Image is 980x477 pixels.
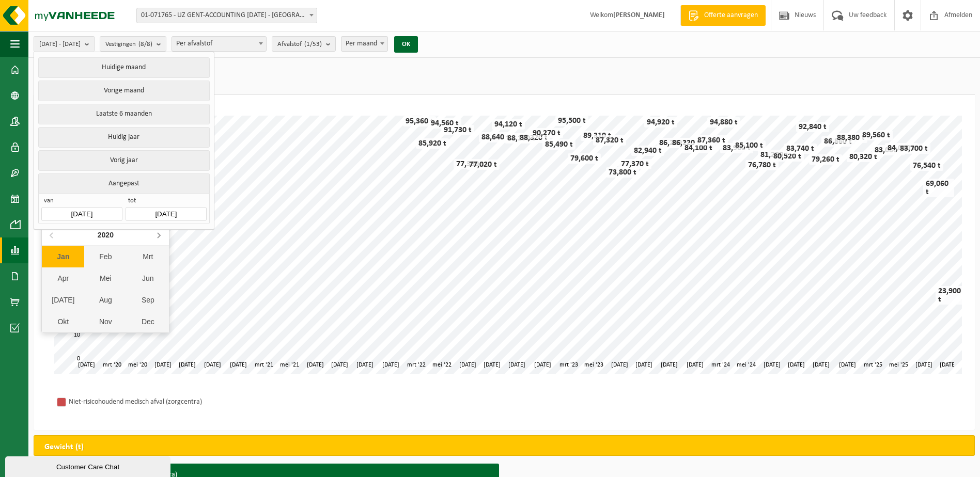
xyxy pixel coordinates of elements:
[304,41,322,47] count: (1/53)
[707,117,740,128] div: 94,880 t
[127,267,169,289] div: Jun
[416,138,449,149] div: 85,920 t
[42,246,84,267] div: Jan
[910,161,943,171] div: 76,540 t
[670,138,703,148] div: 86,220 t
[42,289,84,311] div: [DATE]
[38,127,209,148] button: Huidig jaar
[542,139,575,150] div: 85,490 t
[593,135,626,146] div: 87,320 t
[126,197,206,207] span: tot
[771,151,804,162] div: 80,520 t
[341,37,387,51] span: Per maand
[479,132,512,142] div: 88,640 t
[441,125,474,135] div: 91,730 t
[644,117,677,128] div: 94,920 t
[172,37,266,51] span: Per afvalstof
[897,144,930,154] div: 83,700 t
[5,454,173,477] iframe: chat widget
[100,36,166,52] button: Vestigingen(8/8)
[42,267,84,289] div: Apr
[38,150,209,171] button: Vorig jaar
[936,286,963,305] div: 23,900 t
[94,227,118,243] div: 2020
[341,36,388,52] span: Per maand
[695,135,728,146] div: 87,360 t
[581,131,614,141] div: 89,310 t
[428,118,461,129] div: 94,560 t
[847,152,880,162] div: 80,320 t
[38,57,209,78] button: Huidige maand
[127,289,169,311] div: Sep
[702,10,760,21] span: Offerte aanvragen
[172,36,267,52] span: Per afvalstof
[860,130,893,140] div: 89,560 t
[394,36,418,53] button: OK
[517,133,550,143] div: 88,320 t
[84,311,127,332] div: Nov
[41,197,122,207] span: van
[38,104,209,124] button: Laatste 6 maanden
[454,159,487,169] div: 77,390 t
[821,136,854,147] div: 86,860 t
[885,143,918,153] div: 84,020 t
[613,11,665,19] strong: [PERSON_NAME]
[796,122,829,132] div: 92,840 t
[568,153,601,164] div: 79,600 t
[758,150,791,160] div: 81,200 t
[127,311,169,332] div: Dec
[606,167,639,178] div: 73,800 t
[84,289,127,311] div: Aug
[872,145,905,155] div: 83,080 t
[631,146,664,156] div: 82,940 t
[105,37,152,52] span: Vestigingen
[272,36,336,52] button: Afvalstof(1/53)
[38,81,209,101] button: Vorige maand
[682,143,715,153] div: 84,100 t
[555,116,588,126] div: 95,500 t
[127,246,169,267] div: Mrt
[505,133,538,144] div: 88,150 t
[680,5,766,26] a: Offerte aanvragen
[745,160,779,170] div: 76,780 t
[784,144,817,154] div: 83,740 t
[39,37,81,52] span: [DATE] - [DATE]
[138,41,152,47] count: (8/8)
[137,8,317,23] span: 01-071765 - UZ GENT-ACCOUNTING 0 BC - GENT
[42,311,84,332] div: Okt
[923,179,954,197] div: 69,060 t
[34,436,94,458] h2: Gewicht (t)
[403,116,436,126] div: 95,360 t
[136,8,317,23] span: 01-071765 - UZ GENT-ACCOUNTING 0 BC - GENT
[530,128,563,138] div: 90,270 t
[618,159,651,169] div: 77,370 t
[657,138,690,148] div: 86,280 t
[834,133,867,143] div: 88,380 t
[84,246,127,267] div: Feb
[492,119,525,130] div: 94,120 t
[809,154,842,165] div: 79,260 t
[38,173,209,194] button: Aangepast
[84,267,127,289] div: Mei
[277,37,322,52] span: Afvalstof
[720,143,753,153] div: 83,960 t
[34,36,95,52] button: [DATE] - [DATE]
[733,140,766,151] div: 85,100 t
[69,395,203,408] div: Niet-risicohoudend medisch afval (zorgcentra)
[466,160,500,170] div: 77,020 t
